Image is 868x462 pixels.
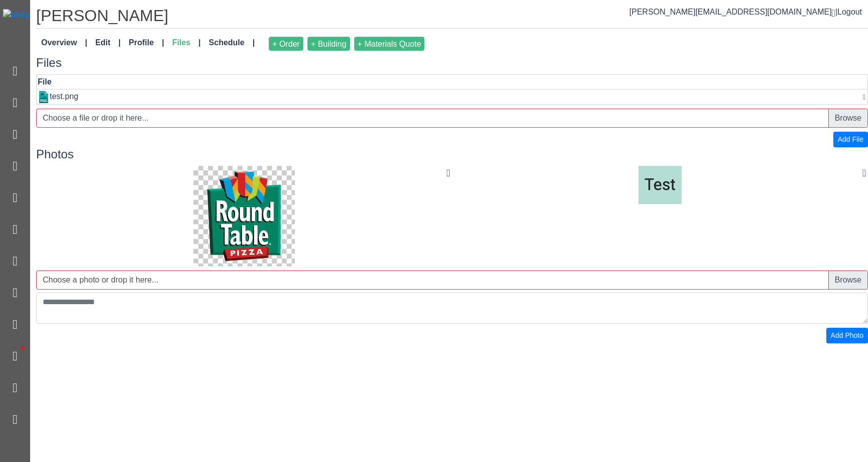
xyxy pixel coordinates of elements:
img: wvwAA1HhPDpvnYQQAAAABJRU5ErkJggg== [38,91,50,103]
h1: [PERSON_NAME] [36,6,868,29]
a: [PERSON_NAME][EMAIL_ADDRESS][DOMAIN_NAME] [629,8,835,16]
button: Add File [833,132,868,147]
button: + Materials Quote [354,37,425,51]
div: | [629,6,862,18]
span: test.png [50,92,78,101]
a: Profile [125,33,168,55]
img: Metals Direct Inc Logo [3,9,91,21]
button: Add Photo [826,328,868,343]
button: + Order [269,37,303,51]
a: Files [168,33,205,55]
span: Logout [837,8,862,16]
h4: Photos [36,147,868,162]
a: Edit [91,33,125,55]
h4: Files [36,56,868,70]
span: Add File [838,135,863,143]
a: Overview [37,33,91,55]
span: • [10,331,35,364]
a: Schedule [205,33,259,55]
td: File [37,75,868,89]
button: + Building [307,37,350,51]
span: Add Photo [831,331,863,339]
